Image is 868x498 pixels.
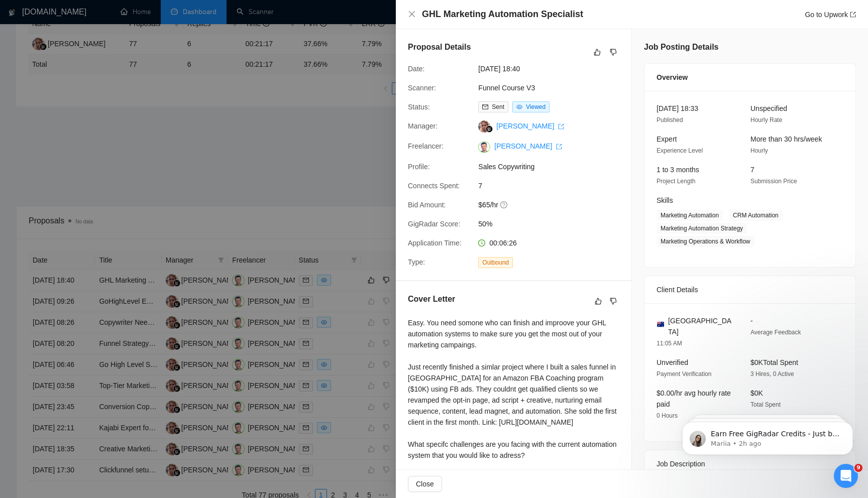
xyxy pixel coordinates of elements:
[478,141,490,153] img: c1rciKhwV3klFW0T5PGUHgdM-4CgY_jzYtsaSYhuGIoZo95AG3mZqkj9xVSdy448cN
[478,239,485,246] span: clock-circle
[657,147,703,154] span: Experience Level
[408,293,455,305] h5: Cover Letter
[610,48,617,56] span: dislike
[408,122,438,130] span: Manager:
[607,46,619,58] button: dislike
[850,12,856,18] span: export
[657,116,683,123] span: Published
[556,144,562,150] span: export
[750,358,798,366] span: $0K Total Spent
[408,317,619,483] div: Easy. You need somone who can finish and improove your GHL automation systems to make sure you ge...
[750,104,787,112] span: Unspecified
[408,163,430,171] span: Profile:
[478,63,629,74] span: [DATE] 18:40
[478,161,629,172] span: Sales Copywriting
[607,295,619,307] button: dislike
[657,412,678,419] span: 0 Hours
[500,201,508,209] span: question-circle
[657,210,723,221] span: Marketing Automation
[408,476,442,492] button: Close
[657,166,699,174] span: 1 to 3 months
[478,84,535,92] a: Funnel Course V3
[408,84,436,92] span: Scanner:
[657,223,747,234] span: Marketing Automation Strategy
[408,220,460,228] span: GigRadar Score:
[644,41,718,53] h5: Job Posting Details
[854,464,862,472] span: 9
[657,72,688,83] span: Overview
[408,182,460,190] span: Connects Spent:
[657,321,664,328] img: 🇦🇺
[657,358,688,366] span: Unverified
[494,142,562,150] a: [PERSON_NAME] export
[667,401,868,471] iframe: Intercom notifications message
[750,317,753,325] span: -
[408,201,446,209] span: Bid Amount:
[657,196,673,204] span: Skills
[478,257,513,268] span: Outbound
[408,41,471,53] h5: Proposal Details
[657,340,682,347] span: 11:05 AM
[482,104,488,110] span: mail
[750,329,801,336] span: Average Feedback
[595,297,602,305] span: like
[668,315,734,337] span: [GEOGRAPHIC_DATA]
[478,199,629,210] span: $65/hr
[610,297,617,305] span: dislike
[594,48,601,56] span: like
[408,258,425,266] span: Type:
[591,46,603,58] button: like
[750,370,794,378] span: 3 Hires, 0 Active
[422,8,583,21] h4: GHL Marketing Automation Specialist
[478,218,629,229] span: 50%
[750,178,797,185] span: Submission Price
[750,389,763,397] span: $0K
[478,180,629,191] span: 7
[408,103,430,111] span: Status:
[750,135,822,143] span: More than 30 hrs/week
[408,10,416,18] span: close
[408,142,444,150] span: Freelancer:
[486,126,493,133] img: gigradar-bm.png
[657,276,843,303] div: Client Details
[408,239,462,247] span: Application Time:
[657,370,711,378] span: Payment Verification
[657,135,677,143] span: Expert
[750,116,782,123] span: Hourly Rate
[496,122,564,130] a: [PERSON_NAME] export
[526,103,546,110] span: Viewed
[750,147,768,154] span: Hourly
[834,464,858,488] iframe: Intercom live chat
[657,450,843,477] div: Job Description
[489,239,517,247] span: 00:06:26
[516,104,522,110] span: eye
[750,166,754,174] span: 7
[492,103,504,110] span: Sent
[657,236,754,247] span: Marketing Operations & Workflow
[657,104,698,112] span: [DATE] 18:33
[558,123,564,130] span: export
[408,65,424,73] span: Date:
[805,11,856,19] a: Go to Upworkexport
[408,10,416,19] button: Close
[657,389,731,408] span: $0.00/hr avg hourly rate paid
[729,210,783,221] span: CRM Automation
[592,295,604,307] button: like
[657,178,695,185] span: Project Length
[416,478,434,489] span: Close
